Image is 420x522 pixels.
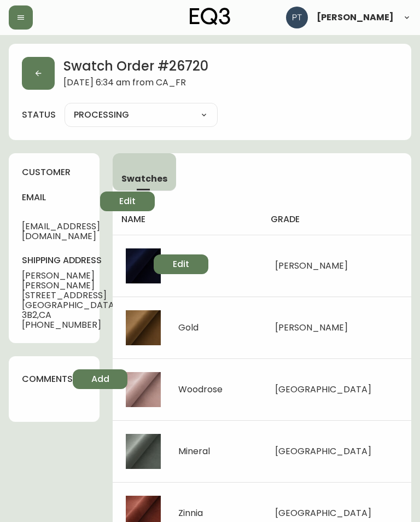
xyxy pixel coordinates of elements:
img: 9d9e8748-e87d-4de5-8b2c-268fbf35faf9.jpg-thumb.jpg [126,248,161,283]
h4: email [22,192,100,204]
button: Add [73,369,127,389]
h4: customer [22,166,86,178]
span: [DATE] 6:34 am from CA_FR [63,78,208,90]
img: 9cc109c6-c0d1-415e-972d-f2a789753366.jpg-thumb.jpg [126,434,161,469]
button: Edit [100,192,155,211]
span: [GEOGRAPHIC_DATA] [275,445,371,457]
span: [PERSON_NAME] [PERSON_NAME] [22,271,154,291]
span: [EMAIL_ADDRESS][DOMAIN_NAME] [22,222,100,241]
span: [STREET_ADDRESS] [22,291,154,300]
span: Swatches [121,173,167,184]
h4: grade [271,213,402,225]
span: [GEOGRAPHIC_DATA] , QC , H7G 3B2 , CA [22,300,154,320]
span: Edit [119,195,136,207]
span: [GEOGRAPHIC_DATA] [275,383,371,396]
h2: Swatch Order # 26720 [63,57,208,78]
h4: comments [22,373,73,385]
div: Mineral [178,446,210,456]
span: [PERSON_NAME] [275,321,348,334]
span: [PERSON_NAME] [317,13,394,22]
span: [PHONE_NUMBER] [22,320,154,330]
img: 986dcd8e1aab7847125929f325458823 [286,7,308,28]
span: [GEOGRAPHIC_DATA] [275,507,371,519]
div: Zinnia [178,508,203,518]
h4: shipping address [22,254,154,266]
h4: name [121,213,253,225]
div: Gold [178,323,199,333]
img: 2bacbbbb-3a2a-4787-bfe4-fa0625794984.jpg-thumb.jpg [126,310,161,345]
span: Edit [173,258,189,270]
span: Add [91,373,109,385]
div: Woodrose [178,385,223,395]
span: [PERSON_NAME] [275,259,348,272]
button: Edit [154,254,208,274]
img: 883265e6-346c-4568-aa30-ed3fc632de22.jpg-thumb.jpg [126,372,161,407]
img: logo [190,8,230,25]
label: status [22,109,56,121]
